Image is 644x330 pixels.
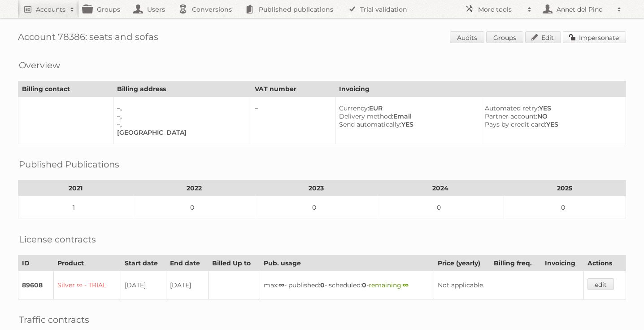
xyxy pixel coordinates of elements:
[339,120,474,128] div: YES
[563,31,626,43] a: Impersonate
[255,196,377,219] td: 0
[490,255,541,271] th: Billing freq.
[260,255,434,271] th: Pub. usage
[377,180,504,196] th: 2024
[278,281,284,289] strong: ∞
[320,281,325,289] strong: 0
[525,31,561,43] a: Edit
[339,104,474,112] div: EUR
[339,112,393,120] span: Delivery method:
[251,97,335,144] td: –
[260,271,434,299] td: max: - published: - scheduled: -
[133,196,255,219] td: 0
[554,5,613,14] h2: Annet del Pino
[19,313,89,326] h2: Traffic contracts
[485,104,539,112] span: Automated retry:
[362,281,366,289] strong: 0
[113,81,251,97] th: Billing address
[485,112,618,120] div: NO
[117,104,244,112] div: –,
[478,5,523,14] h2: More tools
[166,255,209,271] th: End date
[486,31,523,43] a: Groups
[19,158,119,171] h2: Published Publications
[485,104,618,112] div: YES
[339,120,401,128] span: Send automatically:
[485,120,618,128] div: YES
[587,278,614,290] a: edit
[339,112,474,120] div: Email
[369,281,409,289] span: remaining:
[166,271,209,299] td: [DATE]
[18,180,133,196] th: 2021
[377,196,504,219] td: 0
[251,81,335,97] th: VAT number
[504,196,626,219] td: 0
[209,255,260,271] th: Billed Up to
[339,104,369,112] span: Currency:
[117,120,244,128] div: –,
[541,255,584,271] th: Invoicing
[121,255,166,271] th: Start date
[450,31,484,43] a: Audits
[255,180,377,196] th: 2023
[403,281,409,289] strong: ∞
[18,271,54,299] td: 89608
[18,196,133,219] td: 1
[18,81,113,97] th: Billing contact
[485,112,537,120] span: Partner account:
[36,5,65,14] h2: Accounts
[18,31,626,45] h1: Account 78386: seats and sofas
[133,180,255,196] th: 2022
[434,271,584,299] td: Not applicable.
[54,255,121,271] th: Product
[584,255,626,271] th: Actions
[485,120,546,128] span: Pays by credit card:
[117,112,244,120] div: –,
[504,180,626,196] th: 2025
[335,81,626,97] th: Invoicing
[121,271,166,299] td: [DATE]
[19,58,60,72] h2: Overview
[54,271,121,299] td: Silver ∞ - TRIAL
[117,128,244,136] div: [GEOGRAPHIC_DATA]
[434,255,490,271] th: Price (yearly)
[19,233,96,246] h2: License contracts
[18,255,54,271] th: ID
